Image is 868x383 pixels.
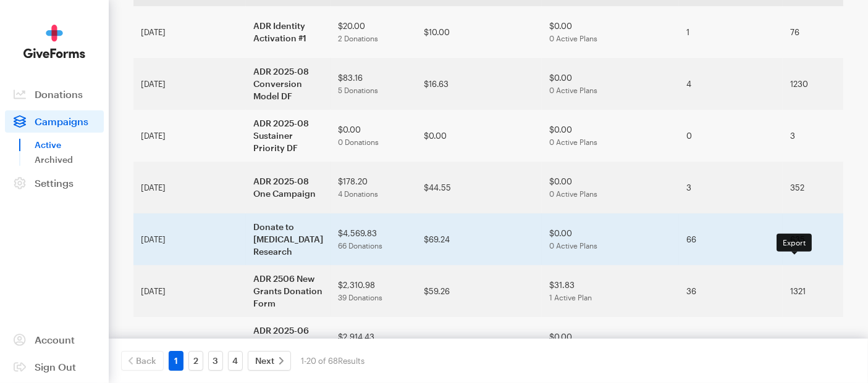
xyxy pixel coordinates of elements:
[331,6,416,58] td: $20.00
[35,88,83,100] span: Donations
[338,356,364,366] span: Results
[246,58,331,110] td: ADR 2025-08 Conversion Model DF
[35,334,75,345] span: Account
[549,293,592,302] span: 1 Active Plan
[246,110,331,162] td: ADR 2025-08 Sustainer Priority DF
[416,58,542,110] td: $16.63
[246,317,331,369] td: ADR 2025-06 Urgent Science DF
[542,213,679,265] td: $0.00
[133,6,246,58] td: [DATE]
[5,172,104,194] a: Settings
[133,265,246,317] td: [DATE]
[246,265,331,317] td: ADR 2506 New Grants Donation Form
[338,293,382,302] span: 39 Donations
[35,177,74,189] span: Settings
[35,152,104,167] a: Archived
[133,110,246,162] td: [DATE]
[246,162,331,213] td: ADR 2025-08 One Campaign
[416,6,542,58] td: $10.00
[783,110,862,162] td: 3
[679,162,783,213] td: 3
[35,115,88,127] span: Campaigns
[23,25,85,59] img: GiveForms
[228,351,243,371] a: 4
[549,241,597,250] span: 0 Active Plans
[679,265,783,317] td: 36
[783,213,862,265] td: 635
[783,162,862,213] td: 352
[246,213,331,265] td: Donate to [MEDICAL_DATA] Research
[331,58,416,110] td: $83.16
[248,351,291,371] a: Next
[416,213,542,265] td: $69.24
[679,110,783,162] td: 0
[416,317,542,369] td: $80.96
[679,317,783,369] td: 35
[542,317,679,369] td: $0.00
[331,265,416,317] td: $2,310.98
[301,351,364,371] div: 1-20 of 68
[679,213,783,265] td: 66
[331,213,416,265] td: $4,569.83
[5,110,104,133] a: Campaigns
[549,34,597,43] span: 0 Active Plans
[338,86,378,94] span: 5 Donations
[783,58,862,110] td: 1230
[549,138,597,146] span: 0 Active Plans
[331,317,416,369] td: $2,914.43
[679,6,783,58] td: 1
[208,351,223,371] a: 3
[5,356,104,378] a: Sign Out
[331,110,416,162] td: $0.00
[338,189,378,198] span: 4 Donations
[783,317,862,369] td: 1741
[416,162,542,213] td: $44.55
[331,162,416,213] td: $178.20
[679,58,783,110] td: 4
[542,58,679,110] td: $0.00
[35,138,104,152] a: Active
[133,58,246,110] td: [DATE]
[549,189,597,198] span: 0 Active Plans
[133,162,246,213] td: [DATE]
[542,162,679,213] td: $0.00
[783,6,862,58] td: 76
[255,353,274,368] span: Next
[338,241,382,250] span: 66 Donations
[246,6,331,58] td: ADR Identity Activation #1
[338,138,379,146] span: 0 Donations
[783,265,862,317] td: 1321
[133,317,246,369] td: [DATE]
[549,86,597,94] span: 0 Active Plans
[188,351,203,371] a: 2
[542,110,679,162] td: $0.00
[5,329,104,351] a: Account
[35,361,76,373] span: Sign Out
[5,83,104,105] a: Donations
[416,110,542,162] td: $0.00
[542,6,679,58] td: $0.00
[338,34,378,43] span: 2 Donations
[133,213,246,265] td: [DATE]
[542,265,679,317] td: $31.83
[416,265,542,317] td: $59.26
